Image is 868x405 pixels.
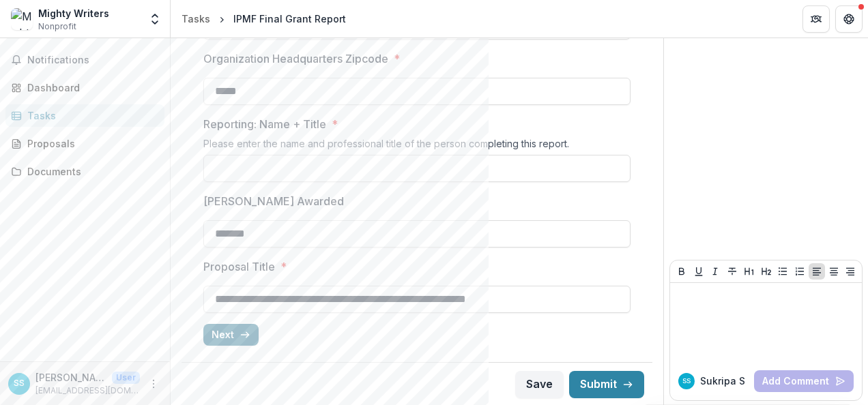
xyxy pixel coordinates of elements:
button: Strike [724,263,740,280]
div: Documents [27,164,154,179]
div: Dashboard [27,80,154,95]
nav: breadcrumb [176,9,351,29]
span: Notifications [27,55,159,66]
div: Mighty Writers [38,6,109,20]
p: [PERSON_NAME] [35,370,106,385]
span: Nonprofit [38,20,76,33]
img: Mighty Writers [11,8,33,30]
div: Sukripa Shah [682,378,691,385]
button: Underline [691,263,707,280]
button: Ordered List [792,263,808,280]
button: Heading 1 [741,263,757,280]
p: User [112,372,140,384]
p: [PERSON_NAME] Awarded [203,193,344,209]
button: Partners [802,5,830,33]
button: Open entity switcher [145,5,164,33]
a: Proposals [5,132,164,155]
p: Reporting: Name + Title [203,116,326,132]
div: Tasks [27,108,154,123]
button: Save [515,371,564,398]
button: Next [203,324,259,346]
div: IPMF Final Grant Report [233,12,346,26]
a: Documents [5,160,164,183]
button: Bold [674,263,690,280]
button: More [145,376,162,392]
button: Bullet List [775,263,791,280]
p: Proposal Title [203,258,275,275]
button: Get Help [835,5,863,33]
button: Notifications [5,49,164,71]
button: Add Comment [754,370,854,392]
p: [EMAIL_ADDRESS][DOMAIN_NAME] [35,385,140,397]
div: Proposals [27,136,154,151]
a: Dashboard [5,76,164,99]
button: Align Right [842,263,858,280]
button: Italicize [707,263,723,280]
button: Heading 2 [758,263,775,280]
button: Align Left [809,263,825,280]
div: Tasks [182,12,210,26]
div: Sukripa Shah [14,379,25,388]
div: Please enter the name and professional title of the person completing this report. [203,138,631,155]
a: Tasks [176,9,216,29]
p: Organization Headquarters Zipcode [203,50,388,67]
button: Align Center [826,263,842,280]
button: Submit [569,371,644,398]
a: Tasks [5,104,164,127]
p: Sukripa S [700,374,745,388]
